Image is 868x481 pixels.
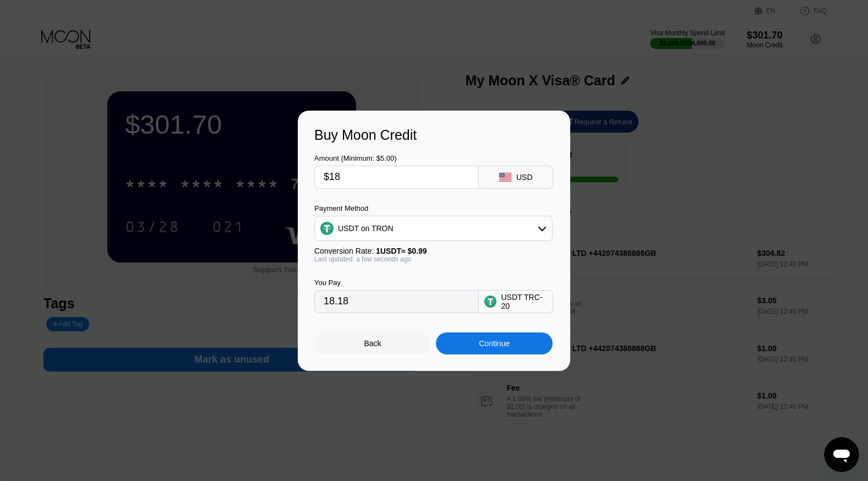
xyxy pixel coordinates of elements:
[314,154,479,162] div: Amount (Minimum: $5.00)
[315,217,552,239] div: USDT on TRON
[516,173,533,182] div: USD
[501,293,547,310] div: USDT TRC-20
[314,278,479,287] div: You Pay
[314,204,553,212] div: Payment Method
[324,166,470,188] input: $0.00
[314,247,553,255] div: Conversion Rate:
[314,332,431,354] div: Back
[376,247,427,255] span: 1 USDT ≈ $0.99
[436,332,553,354] div: Continue
[824,437,859,472] iframe: زر إطلاق نافذة المراسلة
[479,339,510,348] div: Continue
[314,127,554,143] div: Buy Moon Credit
[364,339,381,348] div: Back
[314,255,553,263] div: Last updated: a few seconds ago
[338,224,394,233] div: USDT on TRON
